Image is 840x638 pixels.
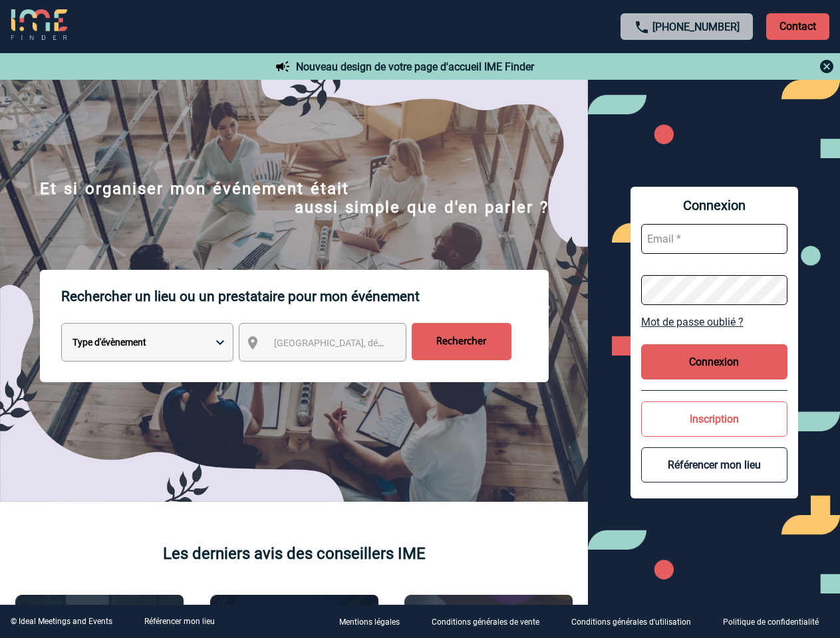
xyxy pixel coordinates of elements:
[723,618,819,627] p: Politique de confidentialité
[641,447,787,482] button: Référencer mon lieu
[641,316,787,328] a: Mot de passe oublié ?
[641,401,787,437] button: Inscription
[641,344,787,379] button: Connexion
[421,615,561,628] a: Conditions générales de vente
[766,13,829,40] p: Contact
[561,615,712,628] a: Conditions générales d'utilisation
[432,618,539,627] p: Conditions générales de vente
[634,19,650,35] img: call-24-px.png
[144,617,215,626] a: Référencer mon lieu
[339,618,400,627] p: Mentions légales
[11,617,112,626] div: © Ideal Meetings and Events
[712,615,840,628] a: Politique de confidentialité
[652,21,740,33] a: [PHONE_NUMBER]
[412,323,511,360] input: Rechercher
[641,224,787,254] input: Email *
[571,618,691,627] p: Conditions générales d'utilisation
[329,615,421,628] a: Mentions légales
[61,270,549,323] p: Rechercher un lieu ou un prestataire pour mon événement
[274,338,459,348] span: [GEOGRAPHIC_DATA], département, région...
[641,197,787,213] span: Connexion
